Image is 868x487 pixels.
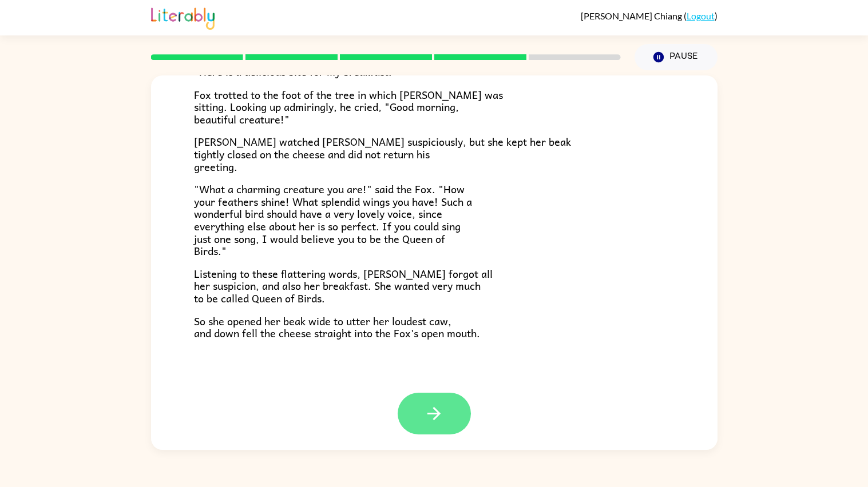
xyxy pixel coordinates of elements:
span: [PERSON_NAME] Chiang [581,10,684,21]
div: ( ) [581,10,718,21]
span: So she opened her beak wide to utter her loudest caw, and down fell the cheese straight into the ... [194,313,480,342]
a: Logout [687,10,715,21]
span: "What a charming creature you are!" said the Fox. "How your feathers shine! What splendid wings y... [194,181,472,259]
span: Listening to these flattering words, [PERSON_NAME] forgot all her suspicion, and also her breakfa... [194,265,493,306]
button: Pause [635,44,718,70]
span: [PERSON_NAME] watched [PERSON_NAME] suspiciously, but she kept her beak tightly closed on the che... [194,133,571,174]
img: Literably [151,5,215,30]
span: Fox trotted to the foot of the tree in which [PERSON_NAME] was sitting. Looking up admiringly, he... [194,86,503,127]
